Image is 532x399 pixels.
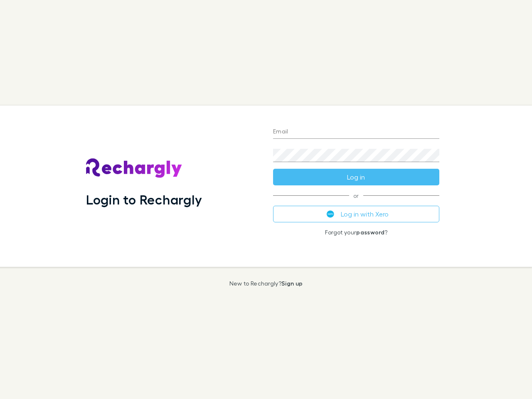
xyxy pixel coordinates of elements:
img: Rechargly's Logo [86,158,182,178]
button: Log in with Xero [273,206,439,222]
h1: Login to Rechargly [86,192,202,207]
img: Xero's logo [327,210,334,218]
button: Log in [273,169,439,185]
a: password [356,229,384,236]
a: Sign up [281,280,303,287]
p: New to Rechargly? [229,280,303,287]
span: or [273,195,439,196]
p: Forgot your ? [273,229,439,236]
